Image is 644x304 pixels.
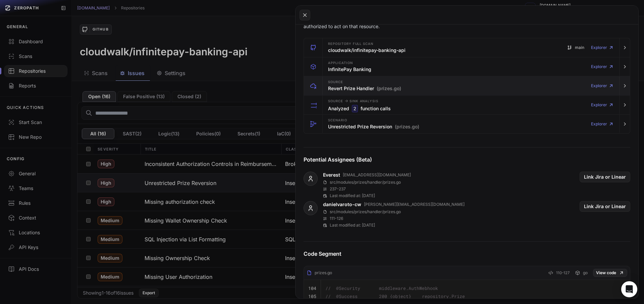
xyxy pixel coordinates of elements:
button: Link Jira or Linear [580,172,630,182]
p: [PERSON_NAME][EMAIL_ADDRESS][DOMAIN_NAME] [364,202,465,207]
button: Source -> Sink Analysis Analyzed 2 function calls Explorer [304,96,630,114]
span: Source [328,80,343,84]
h3: Analyzed function calls [328,105,391,112]
a: View code [593,269,627,277]
span: 110-127 [556,269,570,277]
p: 237 - 237 [330,186,346,192]
code: 2 [352,105,358,112]
p: src/modules/prizes/handler/prizes.go [330,209,401,215]
a: Explorer [591,79,614,93]
button: Link Jira or Linear [580,201,630,212]
p: src/modules/prizes/handler/prizes.go [330,180,401,185]
span: -> [344,98,348,103]
h3: Unrestricted Prize Reversion [328,123,419,130]
a: danielvaroto-cw [323,201,361,208]
button: Source Revert Prize Handler (prizes.go) Explorer [304,76,630,95]
span: // @Security middleware.AuthWebhook [325,285,438,291]
span: go [583,270,588,276]
p: Last modified at: [DATE] [330,193,375,198]
span: (prizes.go) [395,123,419,130]
button: Scenario Unrestricted Prize Reversion (prizes.go) Explorer [304,115,630,133]
a: Explorer [591,98,614,112]
h4: Potential Assignees (Beta) [304,156,630,164]
div: prizes.go [307,270,332,276]
code: 104 [308,285,316,291]
h4: Code Segment [304,250,630,258]
span: // @Success 200 {object} repository.Prize [325,293,465,299]
p: 111 - 126 [330,216,343,221]
h3: Revert Prize Handler [328,85,401,92]
span: Scenario [328,119,347,122]
div: Open Intercom Messenger [621,281,637,297]
a: Explorer [591,117,614,131]
p: [EMAIL_ADDRESS][DOMAIN_NAME] [343,172,411,178]
code: 105 [308,293,316,299]
span: (prizes.go) [377,85,401,92]
span: Source Sink Analysis [328,98,378,104]
a: Everest [323,172,340,178]
p: Last modified at: [DATE] [330,223,375,228]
